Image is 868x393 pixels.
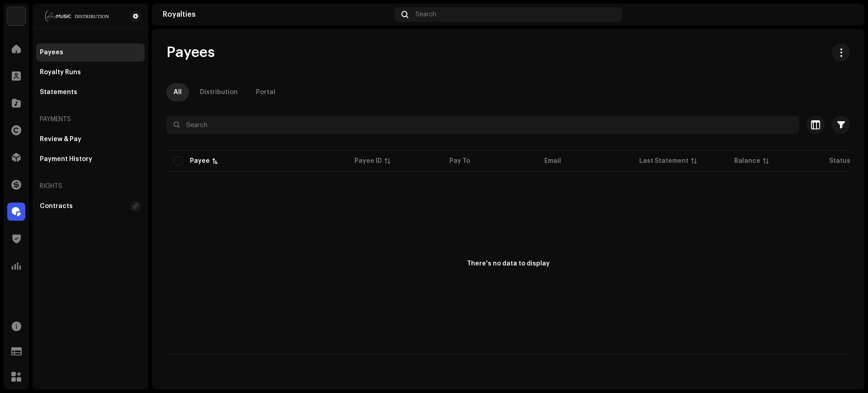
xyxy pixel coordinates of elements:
[40,203,73,210] div: Contracts
[415,11,436,18] span: Search
[36,63,145,81] re-m-nav-item: Royalty Runs
[166,116,799,134] input: Search
[40,136,81,143] div: Review & Pay
[166,43,215,62] span: Payees
[200,83,238,101] div: Distribution
[839,7,854,22] img: d2dfa519-7ee0-40c3-937f-a0ec5b610b05
[7,7,25,25] img: bb356b9b-6e90-403f-adc8-c282c7c2e227
[256,83,275,101] div: Portal
[40,49,63,56] div: Payees
[163,11,391,18] div: Royalties
[36,109,145,130] re-a-nav-header: Payments
[174,83,182,101] div: All
[36,43,145,62] re-m-nav-item: Payees
[36,175,145,197] re-a-nav-header: Rights
[40,156,92,163] div: Payment History
[40,69,81,76] div: Royalty Runs
[36,197,145,215] re-m-nav-item: Contracts
[467,259,550,269] div: There's no data to display
[40,11,116,22] img: 68a4b677-ce15-481d-9fcd-ad75b8f38328
[36,83,145,101] re-m-nav-item: Statements
[40,89,77,96] div: Statements
[36,130,145,148] re-m-nav-item: Review & Pay
[36,150,145,168] re-m-nav-item: Payment History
